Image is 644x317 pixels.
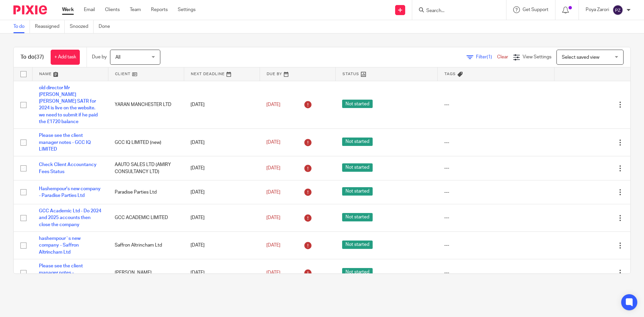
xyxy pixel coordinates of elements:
[108,232,184,259] td: Saffron Altrincham Ltd
[562,55,599,60] span: Select saved view
[35,54,44,60] span: (37)
[108,129,184,156] td: GCC IQ LIMITED (new)
[444,139,547,146] div: ---
[266,166,280,170] span: [DATE]
[266,140,280,145] span: [DATE]
[444,101,547,108] div: ---
[444,214,547,221] div: ---
[184,232,260,259] td: [DATE]
[178,6,196,13] a: Settings
[62,6,74,13] a: Work
[130,6,141,13] a: Team
[39,162,97,174] a: Check Client Accountancy Fees Status
[266,102,280,107] span: [DATE]
[108,156,184,180] td: AAUTO SALES LTD (AMIRY CONSULTANCY LTD)
[84,6,95,13] a: Email
[151,6,168,13] a: Reports
[184,259,260,287] td: [DATE]
[115,55,120,60] span: All
[342,163,373,172] span: Not started
[266,190,280,195] span: [DATE]
[20,54,44,61] h1: To do
[444,242,547,249] div: ---
[266,243,280,248] span: [DATE]
[13,20,30,33] a: To do
[108,259,184,287] td: [PERSON_NAME]
[523,7,548,12] span: Get Support
[476,55,497,59] span: Filter
[39,236,80,255] a: hashempour`s new company - Saffron Altrincham Ltd
[487,55,492,59] span: (1)
[39,264,83,282] a: Please see the client manager notes - [PERSON_NAME]
[444,165,547,171] div: ---
[184,156,260,180] td: [DATE]
[586,6,609,13] p: Poya Zarori
[39,187,101,198] a: Hashempour's new company - Paradise Parties Ltd
[39,133,91,152] a: Please see the client manager notes - GCC IQ LIMITED
[70,20,94,33] a: Snoozed
[92,54,107,60] p: Due by
[342,138,373,146] span: Not started
[99,20,115,33] a: Done
[184,129,260,156] td: [DATE]
[266,270,280,275] span: [DATE]
[108,81,184,129] td: YARAN MANCHESTER LTD
[39,209,101,227] a: GCC Academic Ltd - Do 2024 and 2025 accounts then close the company
[105,6,120,13] a: Clients
[426,8,486,14] input: Search
[342,241,373,249] span: Not started
[39,86,98,124] a: old director Mr [PERSON_NAME] [PERSON_NAME] SATR for 2024 is live on the website. we need to subm...
[184,180,260,204] td: [DATE]
[35,20,65,33] a: Reassigned
[342,268,373,276] span: Not started
[184,81,260,129] td: [DATE]
[184,204,260,232] td: [DATE]
[108,180,184,204] td: Paradise Parties Ltd
[342,100,373,108] span: Not started
[51,50,80,65] a: + Add task
[108,204,184,232] td: GCC ACADEMIC LIMITED
[13,5,47,14] img: Pixie
[444,189,547,196] div: ---
[497,55,508,59] a: Clear
[266,215,280,220] span: [DATE]
[342,187,373,196] span: Not started
[444,72,456,76] span: Tags
[444,269,547,276] div: ---
[612,5,623,15] img: svg%3E
[342,213,373,221] span: Not started
[523,55,551,59] span: View Settings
